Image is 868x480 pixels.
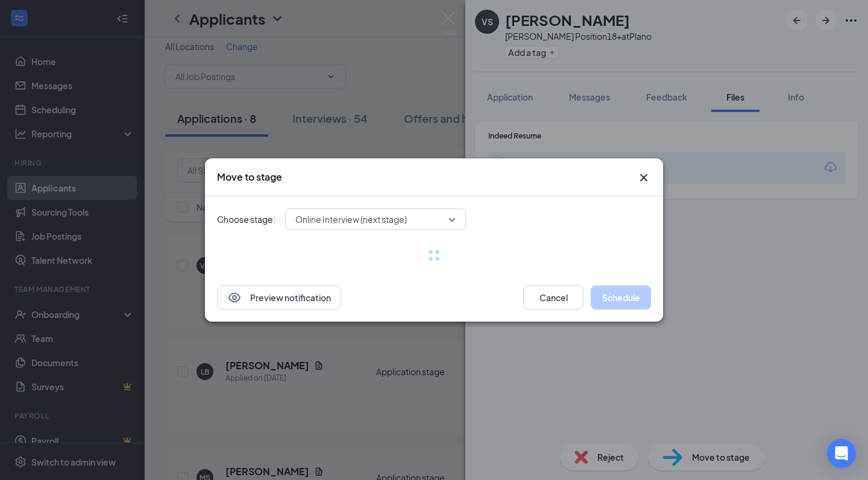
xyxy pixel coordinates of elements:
[523,285,583,310] button: Cancel
[637,170,651,185] svg: Cross
[591,285,651,310] button: Schedule
[637,170,651,185] button: Close
[227,290,242,305] svg: Eye
[295,210,407,228] span: Online Interview (next stage)
[217,285,341,310] button: EyePreview notification
[217,213,275,226] span: Choose stage:
[827,439,856,468] div: Open Intercom Messenger
[217,170,282,184] h3: Move to stage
